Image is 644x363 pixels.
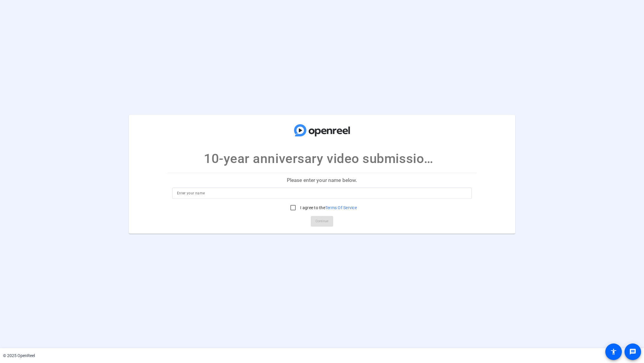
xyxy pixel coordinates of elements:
[292,120,352,140] img: company-logo
[610,348,617,355] mat-icon: accessibility
[3,353,35,359] div: © 2025 OpenReel
[167,173,477,187] p: Please enter your name below.
[204,149,440,168] p: 10-year anniversary video submission (2024)
[299,205,357,211] label: I agree to the
[177,190,467,197] input: Enter your name
[325,205,357,210] a: Terms Of Service
[629,348,636,355] mat-icon: message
